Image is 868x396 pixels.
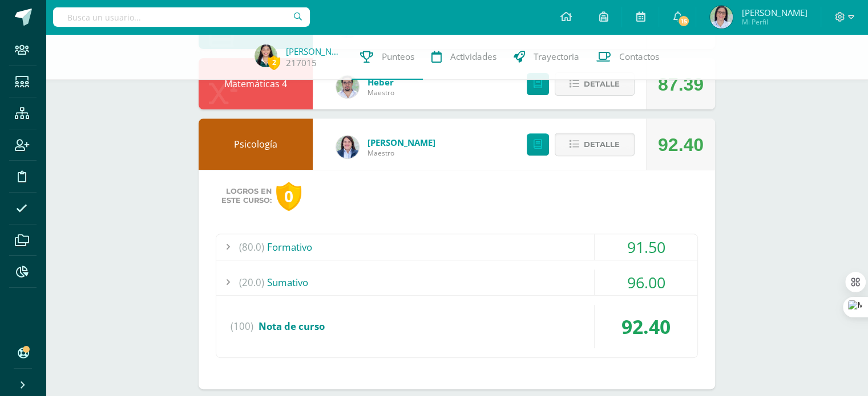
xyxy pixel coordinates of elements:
div: 96.00 [595,270,697,295]
div: Sumativo [216,270,697,295]
button: Detalle [555,72,635,96]
img: 65f5ad2135174e629501159bff54d22a.png [710,6,733,28]
div: 87.39 [658,59,704,110]
span: Contactos [619,51,659,63]
span: [PERSON_NAME] [741,7,807,18]
span: 15 [677,15,690,27]
input: Busca un usuario... [53,7,310,27]
span: (20.0) [239,270,264,295]
span: Mi Perfil [741,17,807,27]
span: (100) [231,305,253,348]
div: 91.50 [595,234,697,260]
img: 850e85adf1f9d6f0507dff7766d5b93b.png [255,44,277,67]
span: Punteos [382,51,414,63]
a: Actividades [423,34,505,80]
a: Heber [368,76,394,88]
div: Psicología [199,119,313,170]
span: Nota de curso [259,320,325,333]
span: Maestro [368,88,394,97]
a: Trayectoria [505,34,588,80]
div: Matemáticas 4 [199,58,313,109]
a: [PERSON_NAME] [368,137,435,148]
a: Contactos [588,34,668,80]
a: Psicología [234,138,277,150]
img: 00229b7027b55c487e096d516d4a36c4.png [336,75,359,98]
a: Punteos [352,34,423,80]
a: 217015 [286,57,317,69]
div: 92.40 [658,119,704,170]
a: [PERSON_NAME] [286,46,343,57]
span: 2 [268,55,280,70]
div: Formativo [216,234,697,260]
div: 92.40 [595,305,697,348]
span: Logros en este curso: [221,187,272,205]
span: Actividades [450,51,496,63]
span: Detalle [584,74,620,95]
span: Maestro [368,148,435,158]
img: 101204560ce1c1800cde82bcd5e5712f.png [336,136,359,158]
span: Trayectoria [534,51,579,63]
button: Detalle [555,133,635,156]
span: (80.0) [239,234,264,260]
a: Matemáticas 4 [224,77,287,90]
span: Detalle [584,134,620,155]
div: 0 [276,182,301,211]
